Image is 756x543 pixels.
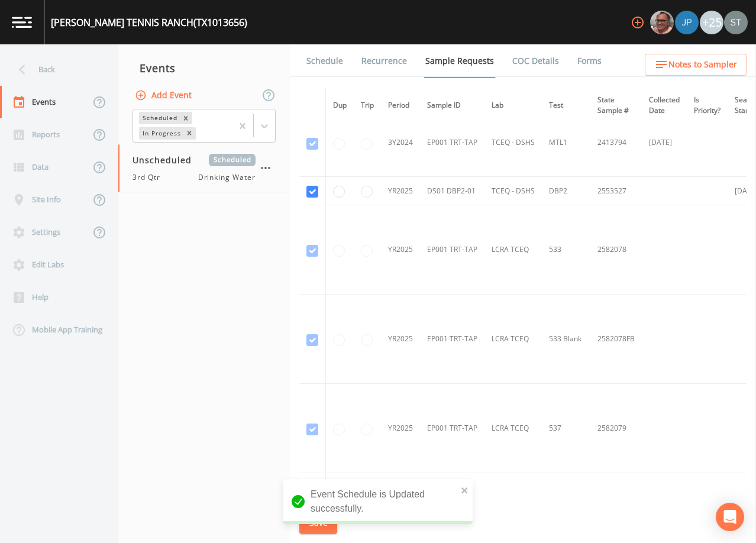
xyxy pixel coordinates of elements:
div: +25 [700,11,723,34]
img: 41241ef155101aa6d92a04480b0d0000 [675,11,699,34]
img: e2d790fa78825a4bb76dcb6ab311d44c [650,11,674,34]
td: 2553527 [590,177,642,205]
td: 2413794 [590,109,642,177]
td: TCEQ - DSHS [484,177,542,205]
td: YR2025 [381,384,420,473]
td: EP001 TRT-TAP [420,109,484,177]
th: Dup [326,88,354,124]
span: Unscheduled [133,154,200,166]
th: State Sample # [590,88,642,124]
a: Sample Requests [424,44,496,78]
div: Remove In Progress [183,127,196,140]
a: Recurrence [360,44,409,77]
td: LCRA TCEQ [484,295,542,384]
td: YR2025 [381,295,420,384]
td: LCRA TCEQ [484,384,542,473]
div: Open Intercom Messenger [716,503,744,531]
td: YR2025 [381,177,420,205]
th: Lab [484,88,542,124]
img: logo [12,17,32,28]
th: Trip [354,88,381,124]
th: Sample ID [420,88,484,124]
a: UnscheduledScheduled3rd QtrDrinking Water [118,144,290,193]
td: 533 Blank [542,295,590,384]
div: Mike Franklin [650,11,674,34]
span: Drinking Water [198,172,256,183]
td: TCEQ - DSHS [484,109,542,177]
th: Is Priority? [687,88,728,124]
span: Scheduled [209,154,256,166]
td: [DATE] [642,109,687,177]
td: EP001 TRT-TAP [420,295,484,384]
span: 3rd Qtr [133,172,167,183]
span: Notes to Sampler [668,57,737,72]
th: Period [381,88,420,124]
td: 2582078FB [590,295,642,384]
td: YR2025 [381,205,420,295]
div: In Progress [139,127,183,140]
button: Notes to Sampler [645,54,747,76]
td: DBP2 [542,177,590,205]
a: Schedule [305,44,345,77]
button: close [461,483,469,497]
td: 3Y2024 [381,109,420,177]
td: MTL1 [542,109,590,177]
div: [PERSON_NAME] TENNIS RANCH (TX1013656) [51,15,247,30]
img: cb9926319991c592eb2b4c75d39c237f [724,11,748,34]
button: Add Event [133,85,196,106]
div: Event Schedule is Updated successfully. [283,479,473,524]
td: 533 [542,205,590,295]
div: Scheduled [139,112,179,124]
td: EP001 TRT-TAP [420,205,484,295]
th: Test [542,88,590,124]
a: COC Details [511,44,561,77]
td: LCRA TCEQ [484,205,542,295]
td: 2582079 [590,384,642,473]
td: EP001 TRT-TAP [420,384,484,473]
div: Events [118,53,290,83]
div: Joshua gere Paul [674,11,699,34]
a: Forms [576,44,603,77]
td: DS01 DBP2-01 [420,177,484,205]
th: Collected Date [642,88,687,124]
td: 537 [542,384,590,473]
td: 2582078 [590,205,642,295]
div: Remove Scheduled [179,112,192,124]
